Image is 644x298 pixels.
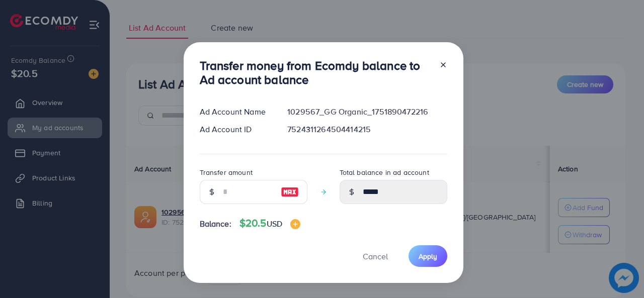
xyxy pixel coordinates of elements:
label: Transfer amount [200,167,253,177]
h3: Transfer money from Ecomdy balance to Ad account balance [200,58,431,87]
div: Ad Account Name [192,106,280,118]
div: 7524311264504414215 [279,124,455,135]
button: Cancel [350,245,400,267]
h4: $20.5 [239,217,300,230]
span: Apply [419,251,437,261]
img: image [281,186,299,198]
label: Total balance in ad account [340,167,429,177]
span: USD [267,218,282,229]
img: image [290,219,300,229]
span: Balance: [200,218,231,230]
div: Ad Account ID [192,124,280,135]
span: Cancel [363,251,388,262]
button: Apply [409,245,447,267]
div: 1029567_GG Organic_1751890472216 [279,106,455,118]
